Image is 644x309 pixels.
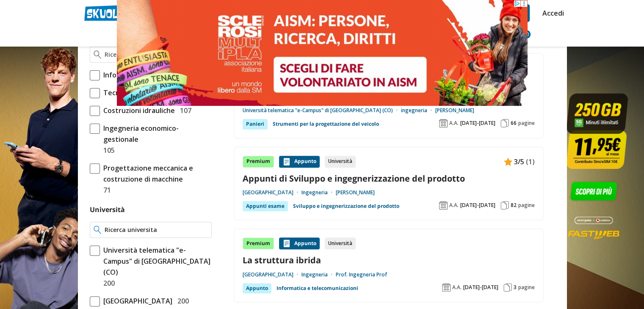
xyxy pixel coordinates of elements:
[293,201,399,211] a: Sviluppo e ingegnerizzazione del prodotto
[435,107,474,114] a: [PERSON_NAME]
[243,237,274,249] div: Premium
[90,205,125,214] label: Università
[514,156,524,167] span: 3/5
[542,4,560,22] a: Accedi
[243,271,301,278] a: [GEOGRAPHIC_DATA]
[301,189,336,196] a: Ingegneria
[105,50,207,59] input: Ricerca materia o esame
[504,157,512,166] img: Appunti contenuto
[325,237,356,249] div: Università
[460,120,495,127] span: [DATE]-[DATE]
[282,239,291,248] img: Appunti contenuto
[279,237,320,249] div: Appunto
[243,201,288,211] div: Appunti esame
[174,295,189,306] span: 200
[100,145,115,156] span: 105
[463,284,498,291] span: [DATE]-[DATE]
[243,156,274,168] div: Premium
[526,156,535,167] span: (1)
[243,173,535,184] a: Appunti di Sviluppo e ingegnerizzazione del prodotto
[282,157,291,166] img: Appunti contenuto
[401,107,435,114] a: ingegneria
[439,201,448,210] img: Anno accademico
[94,226,102,234] img: Ricerca universita
[100,185,111,196] span: 71
[325,156,356,168] div: Università
[276,283,358,293] a: Informatica e telecomunicazioni
[243,107,401,114] a: Università telematica "e-Campus" di [GEOGRAPHIC_DATA] (CO)
[100,87,185,98] span: Tecnica delle costruzioni
[273,119,379,129] a: Strumenti per la progettazione del veicolo
[449,202,459,209] span: A.A.
[511,120,517,127] span: 66
[100,105,175,116] span: Costruzioni idrauliche
[452,284,462,291] span: A.A.
[243,254,535,266] a: La struttura ibrida
[442,283,451,292] img: Anno accademico
[100,123,212,145] span: Ingegneria economico-gestionale
[518,120,535,127] span: pagine
[177,105,191,116] span: 107
[336,271,387,278] a: Prof. Ingegneria Prof
[500,201,509,210] img: Pagine
[243,283,271,293] div: Appunto
[460,202,495,209] span: [DATE]-[DATE]
[518,202,535,209] span: pagine
[449,120,459,127] span: A.A.
[94,50,102,59] img: Ricerca materia o esame
[500,119,509,127] img: Pagine
[100,278,115,289] span: 200
[514,284,517,291] span: 3
[503,283,512,292] img: Pagine
[511,202,517,209] span: 82
[100,69,141,80] span: Informatica
[439,119,448,127] img: Anno accademico
[100,295,172,306] span: [GEOGRAPHIC_DATA]
[100,245,212,278] span: Università telematica "e-Campus" di [GEOGRAPHIC_DATA] (CO)
[243,119,268,129] div: Panieri
[279,156,320,168] div: Appunto
[518,284,535,291] span: pagine
[100,163,212,185] span: Progettazione meccanica e costruzione di macchine
[105,226,207,234] input: Ricerca universita
[336,189,375,196] a: [PERSON_NAME]
[243,189,301,196] a: [GEOGRAPHIC_DATA]
[301,271,336,278] a: Ingegneria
